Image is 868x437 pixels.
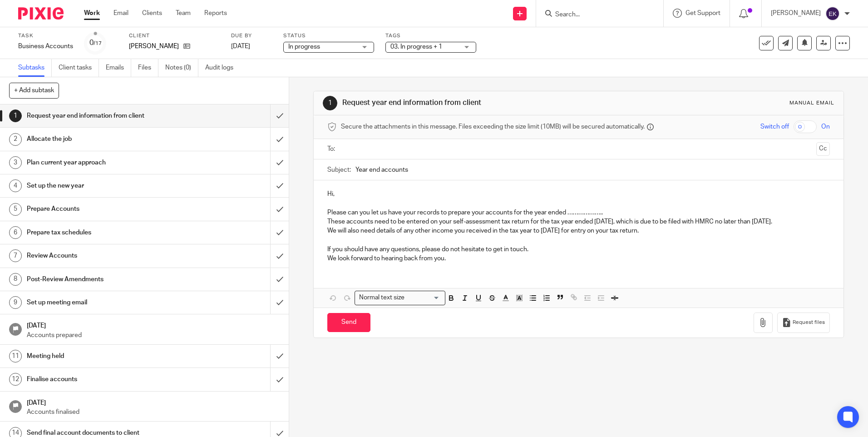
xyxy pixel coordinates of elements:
[342,98,598,108] h1: Request year end information from client
[27,407,280,417] p: Accounts finalised
[113,9,128,18] a: Email
[94,41,102,46] small: /17
[777,313,830,333] button: Request files
[771,9,821,18] p: [PERSON_NAME]
[385,32,476,40] label: Tags
[789,99,834,107] div: Manual email
[341,122,645,131] span: Secure the attachments in this message. Files exceeding the size limit (10MB) will be secured aut...
[327,313,370,333] input: Send
[283,32,374,40] label: Status
[59,59,99,77] a: Client tasks
[9,249,22,262] div: 7
[84,9,100,18] a: Work
[9,296,22,309] div: 9
[27,249,183,263] h1: Review Accounts
[407,293,440,303] input: Search for option
[9,83,59,98] button: + Add subtask
[327,245,829,254] p: If you should have any questions, please do not hesitate to get in touch.
[327,217,829,226] p: These accounts need to be entered on your self-assessment tax return for the tax year ended [DATE...
[89,38,102,48] div: 0
[9,350,22,363] div: 11
[9,273,22,286] div: 8
[821,122,830,131] span: On
[27,226,183,239] h1: Prepare tax schedules
[27,372,183,386] h1: Finalise accounts
[27,109,183,123] h1: Request year end information from client
[18,42,73,51] div: Business Accounts
[138,59,158,77] a: Files
[9,179,22,192] div: 4
[9,156,22,169] div: 3
[9,373,22,386] div: 12
[327,165,351,174] label: Subject:
[355,291,445,305] div: Search for option
[327,189,829,199] p: Hi,
[793,319,825,326] span: Request files
[129,42,179,51] p: [PERSON_NAME]
[323,96,337,110] div: 1
[9,226,22,239] div: 6
[106,59,131,77] a: Emails
[231,43,250,50] span: [DATE]
[165,59,198,77] a: Notes (0)
[9,109,22,122] div: 1
[142,9,162,18] a: Clients
[129,32,220,40] label: Client
[231,32,272,40] label: Due by
[18,32,73,40] label: Task
[18,59,52,77] a: Subtasks
[27,331,280,340] p: Accounts prepared
[27,179,183,193] h1: Set up the new year
[327,226,829,235] p: We will also need details of any other income you received in the tax year to [DATE] for entry on...
[327,254,829,263] p: We look forward to hearing back from you.
[686,10,720,16] span: Get Support
[327,144,337,154] label: To:
[27,132,183,146] h1: Allocate the job
[825,6,840,21] img: svg%3E
[27,349,183,363] h1: Meeting held
[554,11,636,19] input: Search
[9,133,22,146] div: 2
[760,122,789,131] span: Switch off
[327,208,829,217] p: Please can you let us have your records to prepare your accounts for the year ended ………………..
[205,59,240,77] a: Audit logs
[27,273,183,286] h1: Post-Review Amendments
[27,319,280,330] h1: [DATE]
[27,202,183,216] h1: Prepare Accounts
[204,9,227,18] a: Reports
[816,142,830,156] button: Cc
[357,293,406,303] span: Normal text size
[27,396,280,407] h1: [DATE]
[288,44,320,50] span: In progress
[9,203,22,216] div: 5
[390,44,442,50] span: 03. In progress + 1
[27,296,183,309] h1: Set up meeting email
[27,156,183,169] h1: Plan current year approach
[18,7,64,20] img: Pixie
[176,9,191,18] a: Team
